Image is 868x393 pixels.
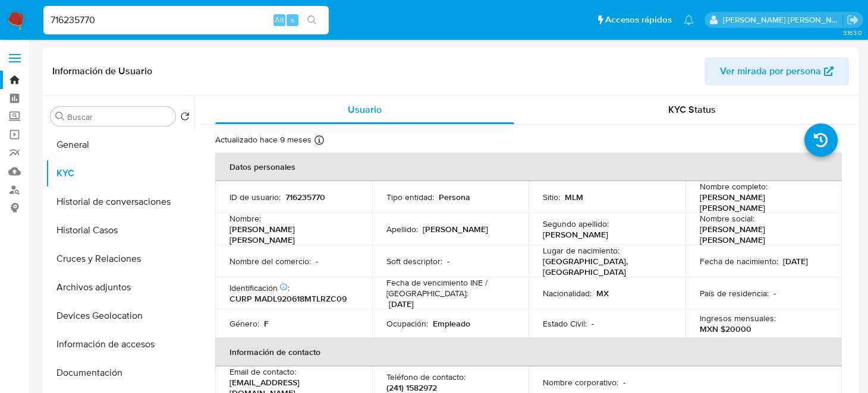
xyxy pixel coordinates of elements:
[543,245,619,256] p: Lugar de nacimiento :
[433,318,470,329] p: Empleado
[700,313,776,324] p: Ingresos mensuales :
[46,131,194,159] button: General
[565,192,583,202] p: MLM
[215,153,842,181] th: Datos personales
[592,318,594,329] p: -
[67,112,171,122] input: Buscar
[229,318,259,329] p: Género :
[543,218,609,229] p: Segundo apellido :
[386,382,437,393] p: (241) 1582972
[543,318,587,329] p: Estado Civil :
[684,15,694,25] a: Notificaciones
[700,288,769,299] p: País de residencia :
[386,224,418,234] p: Apellido :
[700,224,823,245] p: [PERSON_NAME] [PERSON_NAME]
[783,256,808,267] p: [DATE]
[229,192,281,202] p: ID de usuario :
[623,377,625,388] p: -
[386,372,466,382] p: Teléfono de contacto :
[389,299,414,309] p: [DATE]
[46,359,194,387] button: Documentación
[300,12,324,28] button: search-icon
[605,14,672,26] span: Accesos rápidos
[705,57,849,85] button: Ver mirada por persona
[423,224,488,234] p: [PERSON_NAME]
[229,256,311,267] p: Nombre del comercio :
[291,14,294,26] span: s
[46,330,194,359] button: Información de accesos
[700,213,754,224] p: Nombre social :
[46,302,194,330] button: Devices Geolocation
[386,318,428,329] p: Ocupación :
[386,192,434,202] p: Tipo entidad :
[46,188,194,216] button: Historial de conversaciones
[700,324,751,334] p: MXN $20000
[264,318,269,329] p: F
[46,216,194,245] button: Historial Casos
[700,181,768,192] p: Nombre completo :
[773,288,776,299] p: -
[275,14,284,26] span: Alt
[55,112,65,121] button: Buscar
[43,12,329,28] input: Buscar usuario o caso...
[229,366,296,377] p: Email de contacto :
[229,283,290,293] p: Identificación :
[596,288,609,299] p: MX
[229,213,261,224] p: Nombre :
[543,256,666,277] p: [GEOGRAPHIC_DATA], [GEOGRAPHIC_DATA]
[720,57,821,85] span: Ver mirada por persona
[46,245,194,273] button: Cruces y Relaciones
[668,103,716,116] span: KYC Status
[52,65,152,77] h1: Información de Usuario
[543,229,608,240] p: [PERSON_NAME]
[348,103,382,116] span: Usuario
[285,192,325,202] p: 716235770
[447,256,449,267] p: -
[543,377,618,388] p: Nombre corporativo :
[543,288,592,299] p: Nacionalidad :
[700,192,823,213] p: [PERSON_NAME] [PERSON_NAME]
[229,293,347,304] p: CURP MADL920618MTLRZC09
[386,256,442,267] p: Soft descriptor :
[543,192,560,202] p: Sitio :
[439,192,470,202] p: Persona
[215,338,842,366] th: Información de contacto
[46,159,194,188] button: KYC
[700,256,778,267] p: Fecha de nacimiento :
[847,14,859,26] a: Salir
[229,224,353,245] p: [PERSON_NAME] [PERSON_NAME]
[46,273,194,302] button: Archivos adjuntos
[180,112,190,125] button: Volver al orden por defecto
[316,256,318,267] p: -
[386,277,515,299] p: Fecha de vencimiento INE / [GEOGRAPHIC_DATA] :
[723,14,843,26] p: brenda.morenoreyes@mercadolibre.com.mx
[215,134,312,145] p: Actualizado hace 9 meses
